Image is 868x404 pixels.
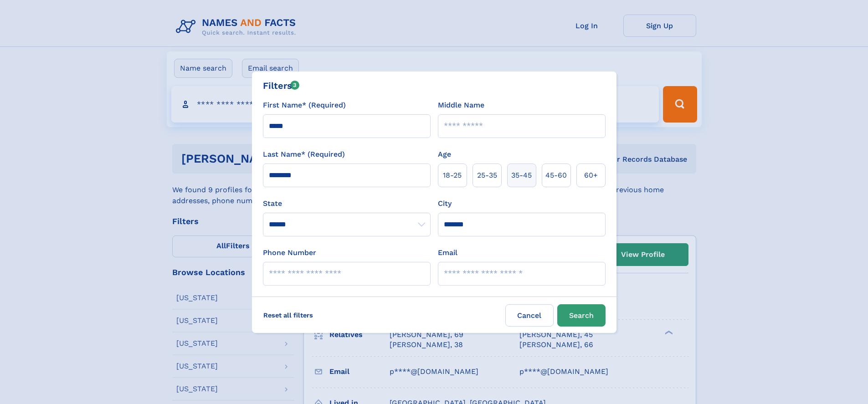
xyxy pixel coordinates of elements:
[263,79,300,92] div: Filters
[511,170,532,181] span: 35‑45
[438,198,452,209] label: City
[263,149,345,160] label: Last Name* (Required)
[263,247,316,258] label: Phone Number
[438,149,451,160] label: Age
[257,304,319,326] label: Reset all filters
[505,304,554,327] label: Cancel
[545,170,567,181] span: 45‑60
[443,170,462,181] span: 18‑25
[477,170,497,181] span: 25‑35
[584,170,598,181] span: 60+
[263,100,346,111] label: First Name* (Required)
[438,100,484,111] label: Middle Name
[263,198,431,209] label: State
[557,304,606,327] button: Search
[438,247,457,258] label: Email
